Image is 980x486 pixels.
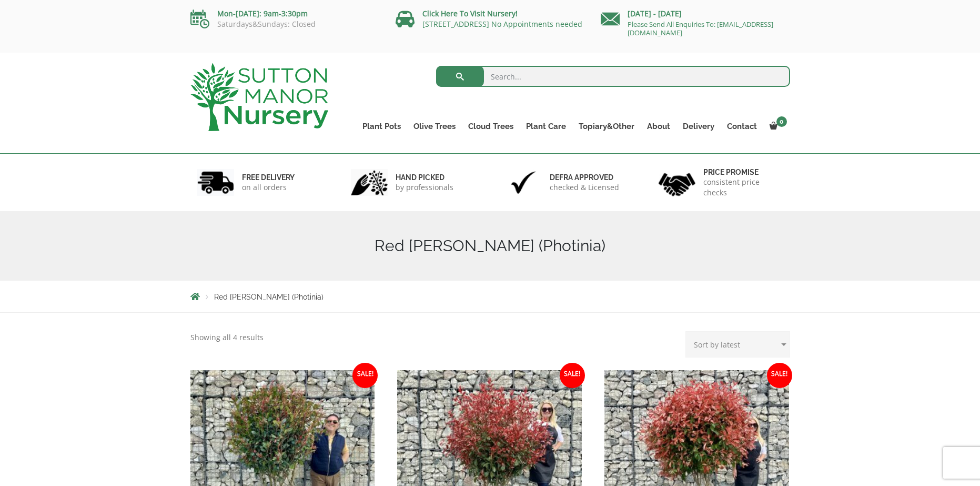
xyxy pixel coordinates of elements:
[422,8,518,18] a: Click Here To Visit Nursery!
[763,119,790,134] a: 0
[462,119,520,134] a: Cloud Trees
[767,363,792,388] span: Sale!
[422,19,582,29] a: [STREET_ADDRESS] No Appointments needed
[190,331,264,344] p: Showing all 4 results
[641,119,676,134] a: About
[197,169,234,196] img: 1.jpg
[190,7,380,20] p: Mon-[DATE]: 9am-3:30pm
[351,169,388,196] img: 2.jpg
[190,63,328,131] img: logo
[436,66,790,87] input: Search...
[628,19,773,37] a: Please Send All Enquiries To: [EMAIL_ADDRESS][DOMAIN_NAME]
[703,177,783,198] p: consistent price checks
[505,169,542,196] img: 3.jpg
[214,293,324,301] span: Red [PERSON_NAME] (Photinia)
[396,173,453,182] h6: hand picked
[550,173,619,182] h6: Defra approved
[703,167,783,177] h6: Price promise
[659,166,695,199] img: 4.jpg
[352,363,378,388] span: Sale!
[242,173,295,182] h6: FREE DELIVERY
[676,119,721,134] a: Delivery
[190,292,790,301] nav: Breadcrumbs
[550,182,619,193] p: checked & Licensed
[560,363,585,388] span: Sale!
[396,182,453,193] p: by professionals
[190,236,790,255] h1: Red [PERSON_NAME] (Photinia)
[721,119,763,134] a: Contact
[190,20,380,28] p: Saturdays&Sundays: Closed
[776,116,787,127] span: 0
[356,119,407,134] a: Plant Pots
[407,119,462,134] a: Olive Trees
[572,119,641,134] a: Topiary&Other
[242,182,295,193] p: on all orders
[520,119,572,134] a: Plant Care
[685,331,790,358] select: Shop order
[601,7,790,20] p: [DATE] - [DATE]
